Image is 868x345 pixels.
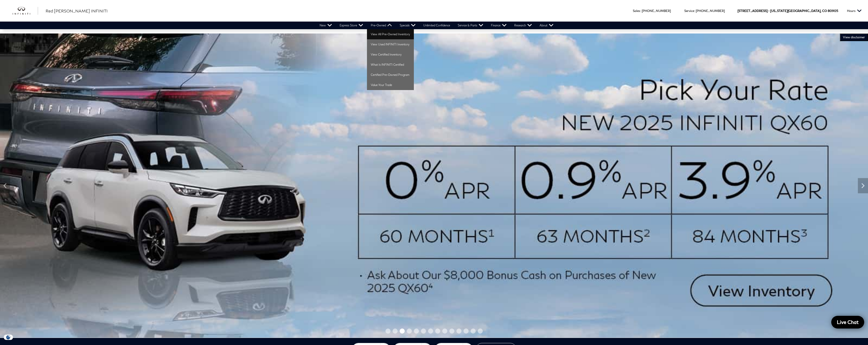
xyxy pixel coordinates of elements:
[367,80,414,90] a: Value Your Trade
[640,9,641,13] span: :
[367,70,414,80] a: Certified Pre-Owned Program
[367,39,414,49] a: View Used INFINITI Inventory
[642,9,671,13] a: [PHONE_NUMBER]
[858,178,868,193] div: Next
[367,29,414,39] a: View All Pre-Owned Inventory
[840,33,868,41] button: VIEW DISCLAIMER
[449,329,454,334] span: Go to slide 10
[367,49,414,60] a: View Certified Inventory
[737,9,838,13] a: [STREET_ADDRESS] • [US_STATE][GEOGRAPHIC_DATA], CO 80905
[400,329,405,334] span: Go to slide 3
[510,22,536,29] a: Research
[694,9,695,13] span: :
[316,22,557,29] nav: Main Navigation
[421,329,426,334] span: Go to slide 6
[407,329,412,334] span: Go to slide 4
[843,35,865,39] span: VIEW DISCLAIMER
[385,329,391,334] span: Go to slide 1
[435,329,440,334] span: Go to slide 8
[536,22,557,29] a: About
[419,22,454,29] a: Unlimited Confidence
[336,22,367,29] a: Express Store
[834,319,861,325] span: Live Chat
[46,8,108,13] span: Red [PERSON_NAME] INFINITI
[696,9,725,13] a: [PHONE_NUMBER]
[3,335,14,340] section: Click to Open Cookie Consent Modal
[3,335,14,340] img: Opt-Out Icon
[428,329,433,334] span: Go to slide 7
[464,329,469,334] span: Go to slide 12
[478,329,483,334] span: Go to slide 14
[396,22,419,29] a: Specials
[454,22,487,29] a: Service & Parts
[487,22,510,29] a: Finance
[46,8,108,14] a: Red [PERSON_NAME] INFINITI
[414,329,419,334] span: Go to slide 5
[316,22,336,29] a: New
[13,7,38,15] img: INFINITI
[684,9,694,13] span: Service
[367,22,396,29] a: Pre-Owned
[471,329,476,334] span: Go to slide 13
[367,60,414,70] a: What Is INFINITI Certified
[831,316,864,329] a: Live Chat
[633,9,640,13] span: Sales
[456,329,461,334] span: Go to slide 11
[442,329,447,334] span: Go to slide 9
[393,329,398,334] span: Go to slide 2
[13,7,38,15] a: infiniti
